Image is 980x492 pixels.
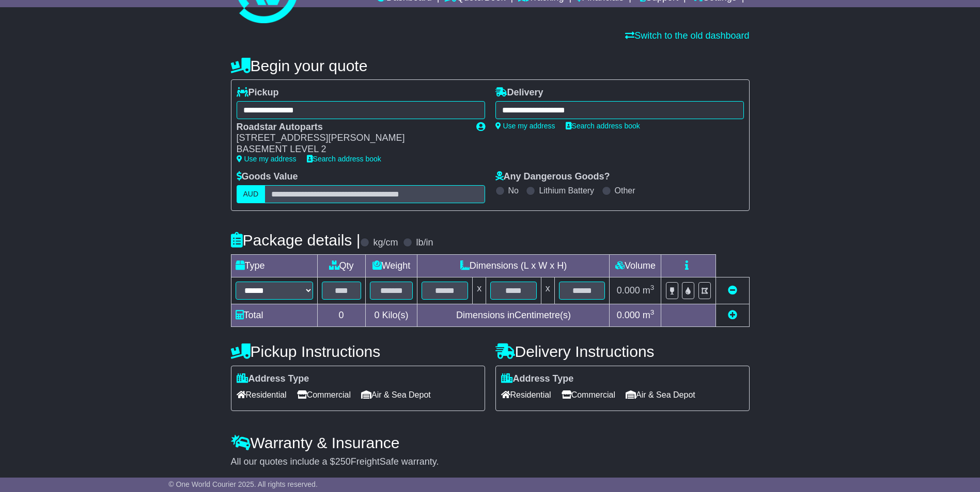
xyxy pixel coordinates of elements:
a: Search address book [566,122,640,130]
td: 0 [317,304,365,326]
a: Switch to the old dashboard [625,30,749,41]
a: Use my address [237,155,297,163]
span: 0.000 [617,310,640,320]
td: x [541,277,554,304]
td: Kilo(s) [365,304,417,326]
label: Pickup [237,87,279,99]
a: Remove this item [728,285,737,296]
label: Other [615,186,635,195]
label: Delivery [495,87,543,99]
span: Air & Sea Depot [626,387,695,403]
label: Address Type [501,373,574,385]
span: m [643,285,655,296]
div: BASEMENT LEVEL 2 [237,144,466,155]
div: [STREET_ADDRESS][PERSON_NAME] [237,133,466,144]
h4: Begin your quote [231,57,750,74]
h4: Pickup Instructions [231,343,485,360]
label: AUD [237,185,266,203]
a: Use my address [495,122,555,130]
a: Search address book [307,155,381,163]
td: Dimensions in Centimetre(s) [417,304,610,326]
span: Commercial [297,387,351,403]
span: Residential [501,387,551,403]
label: Address Type [237,373,309,385]
label: Lithium Battery [539,186,594,195]
label: No [508,186,519,195]
sup: 3 [650,308,655,316]
td: Dimensions (L x W x H) [417,254,610,277]
td: Volume [610,254,661,277]
span: 0 [374,310,379,320]
a: Add new item [728,310,737,320]
label: kg/cm [373,237,398,249]
h4: Warranty & Insurance [231,434,750,451]
h4: Delivery Instructions [495,343,750,360]
div: All our quotes include a $ FreightSafe warranty. [231,456,750,468]
label: Any Dangerous Goods? [495,171,610,183]
span: 0.000 [617,285,640,296]
label: lb/in [416,237,433,249]
td: Type [231,254,317,277]
td: Total [231,304,317,326]
sup: 3 [650,284,655,291]
span: Residential [237,387,287,403]
td: Qty [317,254,365,277]
td: Weight [365,254,417,277]
span: Commercial [562,387,615,403]
div: Roadstar Autoparts [237,122,466,133]
label: Goods Value [237,171,298,183]
td: x [473,277,486,304]
span: m [643,310,655,320]
span: © One World Courier 2025. All rights reserved. [168,480,318,488]
span: 250 [335,456,351,467]
h4: Package details | [231,232,361,249]
span: Air & Sea Depot [361,387,431,403]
